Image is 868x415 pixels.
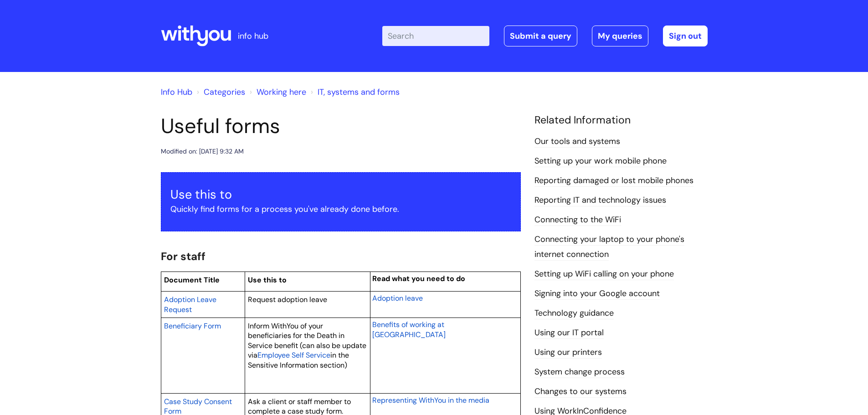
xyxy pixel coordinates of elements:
h1: Useful forms [161,114,521,138]
a: Our tools and systems [534,136,620,148]
a: IT, systems and forms [318,87,400,97]
span: Adoption leave [372,293,423,303]
a: Working here [257,87,306,97]
a: Sign out [663,26,708,46]
p: info hub [238,29,268,43]
span: Read what you need to do [372,274,465,283]
span: Employee Self Service [257,350,330,360]
a: Adoption Leave Request [164,294,216,315]
a: Reporting damaged or lost mobile phones [534,175,693,187]
a: Employee Self Service [257,349,330,360]
a: Setting up WiFi calling on your phone [534,268,674,280]
a: Beneficiary Form [164,320,221,331]
p: Quickly find forms for a process you've already done before. [170,202,511,216]
span: Benefits of working at [GEOGRAPHIC_DATA] [372,320,446,339]
a: Reporting IT and technology issues [534,195,666,206]
span: Inform WithYou of your beneficiaries for the Death in Service benefit (can also be update via [248,321,366,360]
a: Submit a query [504,26,577,46]
a: Connecting to the WiFi [534,214,621,226]
span: Use this to [248,275,287,285]
a: Setting up your work mobile phone [534,155,667,167]
span: Adoption Leave Request [164,295,216,314]
a: Representing WithYou in the media [372,395,489,405]
li: Solution home [195,85,245,99]
a: System change process [534,366,625,378]
li: IT, systems and forms [308,85,400,99]
li: Working here [247,85,306,99]
div: Modified on: [DATE] 9:32 AM [161,146,244,157]
a: Categories [204,87,245,97]
a: Technology guidance [534,307,614,319]
a: Using our printers [534,347,602,359]
a: Changes to our systems [534,386,627,398]
span: Document Title [164,275,220,285]
a: Connecting your laptop to your phone's internet connection [534,234,684,260]
a: Signing into your Google account [534,288,660,300]
span: Beneficiary Form [164,321,221,331]
span: For staff [161,249,205,263]
span: in the Sensitive Information section) [248,350,349,370]
a: Info Hub [161,87,192,97]
span: Request adoption leave [248,295,327,304]
h4: Related Information [534,114,708,127]
a: My queries [592,26,648,46]
h3: Use this to [170,187,511,202]
a: Benefits of working at [GEOGRAPHIC_DATA] [372,319,446,340]
a: Adoption leave [372,292,423,303]
div: | - [382,26,708,46]
span: Representing WithYou in the media [372,395,489,405]
input: Search [382,26,489,46]
a: Using our IT portal [534,327,604,339]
